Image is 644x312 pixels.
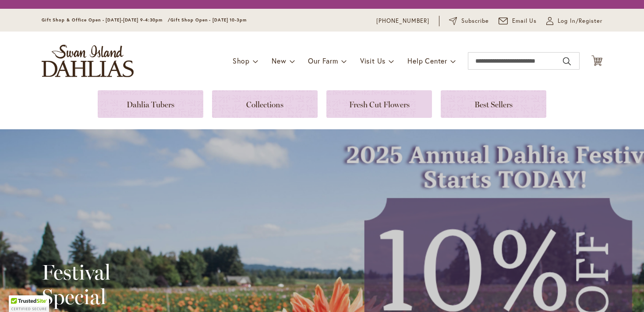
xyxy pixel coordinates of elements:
span: Gift Shop Open - [DATE] 10-3pm [170,17,247,23]
span: Our Farm [308,56,338,65]
span: Gift Shop & Office Open - [DATE]-[DATE] 9-4:30pm / [42,17,170,23]
div: TrustedSite Certified [9,295,49,312]
span: Log In/Register [558,17,602,25]
h2: Festival Special [42,260,269,309]
a: [PHONE_NUMBER] [376,17,429,25]
span: Email Us [512,17,537,25]
a: store logo [42,45,134,77]
span: New [272,56,286,65]
button: Search [563,54,571,68]
a: Log In/Register [546,17,602,25]
span: Shop [233,56,250,65]
span: Subscribe [461,17,489,25]
span: Visit Us [360,56,386,65]
span: Help Center [407,56,447,65]
a: Email Us [499,17,537,25]
a: Subscribe [449,17,489,25]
